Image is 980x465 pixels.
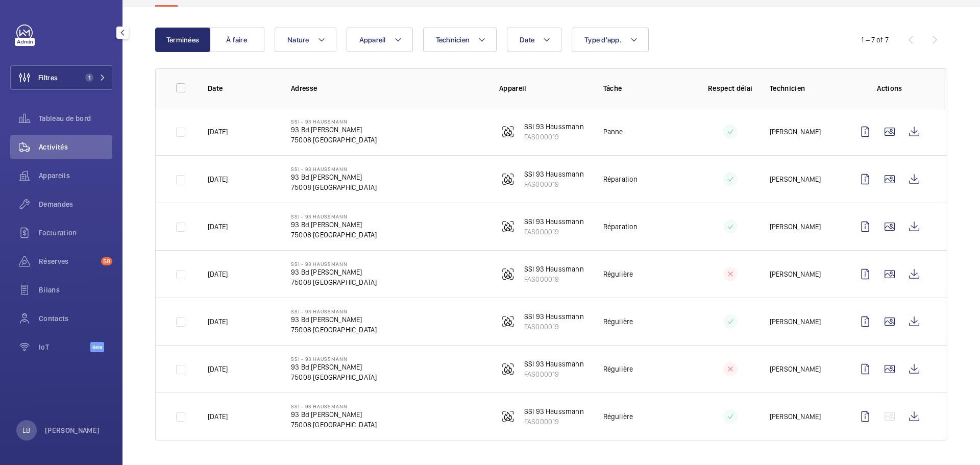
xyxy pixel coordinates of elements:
span: Bilans [39,285,112,295]
p: FAS000019 [524,132,584,142]
p: [PERSON_NAME] [770,269,821,279]
p: Régulière [603,364,633,374]
p: SSI - 93 Haussmann [291,261,377,267]
span: Appareils [39,170,112,181]
span: Réserves [39,256,97,266]
button: Date [507,28,561,52]
p: 75008 [GEOGRAPHIC_DATA] [291,420,377,430]
p: Réparation [603,222,638,232]
span: Filtres [38,72,58,83]
p: SSI - 93 Haussmann [291,308,377,314]
button: Filtres1 [10,65,112,90]
span: Demandes [39,199,112,209]
span: Type d'app. [584,36,622,44]
p: [DATE] [208,127,228,137]
p: [DATE] [208,411,228,422]
span: Technicien [436,36,470,44]
span: Tableau de bord [39,113,112,124]
p: 93 Bd [PERSON_NAME] [291,219,377,230]
p: 75008 [GEOGRAPHIC_DATA] [291,135,377,145]
p: Date [208,83,275,93]
button: Terminées [155,28,210,52]
p: Tâche [603,83,691,93]
p: FAS000019 [524,179,584,189]
p: 93 Bd [PERSON_NAME] [291,125,377,135]
span: Facturation [39,228,112,238]
p: 93 Bd [PERSON_NAME] [291,314,377,325]
p: [DATE] [208,269,228,279]
p: SSI - 93 Haussmann [291,356,377,362]
span: Contacts [39,313,112,324]
p: 93 Bd [PERSON_NAME] [291,172,377,182]
span: Nature [287,36,309,44]
span: Appareil [359,36,386,44]
button: À faire [209,28,264,52]
p: Respect délai [707,83,753,93]
p: Panne [603,127,623,137]
p: FAS000019 [524,369,584,379]
p: SSI 93 Haussmann [524,121,584,132]
p: [PERSON_NAME] [770,364,821,374]
p: LB [22,425,30,435]
img: fire_alarm.svg [502,410,514,423]
button: Nature [275,28,336,52]
p: Régulière [603,316,633,327]
p: 75008 [GEOGRAPHIC_DATA] [291,230,377,240]
p: FAS000019 [524,274,584,284]
p: Réparation [603,174,638,184]
p: 75008 [GEOGRAPHIC_DATA] [291,325,377,335]
img: fire_alarm.svg [502,173,514,185]
span: Date [520,36,534,44]
span: 58 [101,257,112,265]
div: 1 – 7 of 7 [861,35,889,45]
img: fire_alarm.svg [502,315,514,328]
p: [DATE] [208,364,228,374]
p: 75008 [GEOGRAPHIC_DATA] [291,277,377,287]
p: [PERSON_NAME] [770,316,821,327]
p: [PERSON_NAME] [770,174,821,184]
p: 93 Bd [PERSON_NAME] [291,409,377,420]
p: FAS000019 [524,417,584,427]
p: [PERSON_NAME] [770,411,821,422]
p: [DATE] [208,174,228,184]
p: SSI - 93 Haussmann [291,166,377,172]
p: [PERSON_NAME] [45,425,100,435]
img: fire_alarm.svg [502,268,514,280]
p: SSI 93 Haussmann [524,264,584,274]
p: FAS000019 [524,322,584,332]
p: 93 Bd [PERSON_NAME] [291,362,377,372]
p: SSI - 93 Haussmann [291,213,377,219]
p: SSI 93 Haussmann [524,216,584,227]
img: fire_alarm.svg [502,126,514,138]
button: Appareil [347,28,413,52]
p: 75008 [GEOGRAPHIC_DATA] [291,372,377,382]
button: Type d'app. [572,28,649,52]
p: [DATE] [208,316,228,327]
p: SSI 93 Haussmann [524,359,584,369]
p: Adresse [291,83,483,93]
p: Régulière [603,269,633,279]
p: SSI 93 Haussmann [524,406,584,417]
p: SSI 93 Haussmann [524,169,584,179]
p: FAS000019 [524,227,584,237]
p: Actions [853,83,926,93]
p: Appareil [499,83,587,93]
p: [DATE] [208,222,228,232]
p: [PERSON_NAME] [770,127,821,137]
p: [PERSON_NAME] [770,222,821,232]
p: SSI - 93 Haussmann [291,118,377,125]
p: SSI - 93 Haussmann [291,403,377,409]
p: SSI 93 Haussmann [524,311,584,322]
span: Activités [39,142,112,152]
p: 93 Bd [PERSON_NAME] [291,267,377,277]
p: Technicien [770,83,837,93]
img: fire_alarm.svg [502,221,514,233]
p: 75008 [GEOGRAPHIC_DATA] [291,182,377,192]
p: Régulière [603,411,633,422]
span: Beta [90,342,104,352]
span: IoT [39,342,90,352]
button: Technicien [423,28,497,52]
img: fire_alarm.svg [502,363,514,375]
span: 1 [85,74,93,82]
